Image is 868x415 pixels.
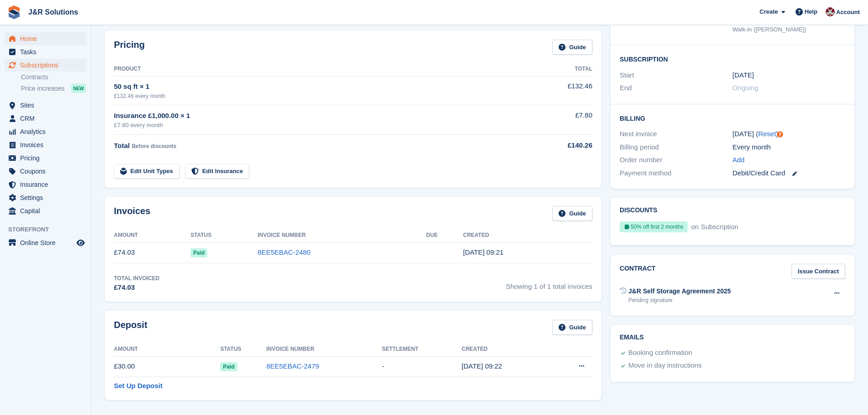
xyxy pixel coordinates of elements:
a: Set Up Deposit [114,381,163,391]
a: Guide [552,206,592,221]
h2: Discounts [620,207,845,214]
a: menu [5,191,86,204]
span: Price increases [21,84,65,93]
th: Amount [114,228,190,243]
span: Home [20,32,75,45]
span: Capital [20,205,75,217]
time: 2025-09-10 00:00:00 UTC [733,70,754,81]
div: £140.26 [519,140,592,151]
div: Order number [620,155,732,165]
span: Storefront [8,225,91,234]
th: Settlement [382,342,462,357]
div: Tooltip anchor [776,130,784,138]
span: Help [805,7,817,16]
a: menu [5,32,86,45]
a: menu [5,165,86,178]
td: £7.80 [519,105,592,135]
div: [DATE] ( ) [733,129,845,139]
a: menu [5,46,86,58]
time: 2025-09-10 08:22:06 UTC [462,362,502,370]
a: menu [5,59,86,72]
th: Invoice Number [266,342,382,357]
span: Pricing [20,152,75,164]
h2: Subscription [620,54,845,63]
div: £7.80 every month [114,121,519,130]
th: Status [220,342,266,357]
a: Preview store [75,237,86,248]
a: menu [5,205,86,217]
th: Created [462,342,550,357]
div: Debit/Credit Card [733,168,845,179]
a: Reset [758,130,776,138]
a: menu [5,125,86,138]
td: - [382,356,462,377]
span: Coupons [20,165,75,178]
a: menu [5,178,86,191]
div: Move in day instructions [628,360,702,371]
th: Total [519,62,592,77]
td: £74.03 [114,242,190,263]
span: Create [760,7,778,16]
th: Amount [114,342,220,357]
div: NEW [71,84,86,93]
div: Booking confirmation [628,348,692,359]
a: menu [5,236,86,249]
div: Total Invoiced [114,274,159,282]
span: Ongoing [733,84,759,92]
div: Next invoice [620,129,732,139]
div: J&R Self Storage Agreement 2025 [628,287,731,296]
div: Pending signature [628,296,731,304]
img: stora-icon-8386f47178a22dfd0bd8f6a31ec36ba5ce8667c1dd55bd0f319d3a0aa187defe.svg [7,5,21,19]
td: £30.00 [114,356,220,377]
span: Paid [220,362,237,371]
span: Invoices [20,138,75,151]
div: Payment method [620,168,732,179]
a: Contracts [21,73,86,82]
th: Invoice Number [258,228,426,243]
td: £132.46 [519,76,592,105]
span: Paid [190,248,207,257]
div: Walk-in ([PERSON_NAME]) [733,25,845,34]
div: £74.03 [114,282,159,293]
a: J&R Solutions [25,5,82,20]
span: Insurance [20,178,75,191]
div: £132.46 every month [114,92,519,100]
a: menu [5,152,86,164]
span: Showing 1 of 1 total invoices [506,274,592,293]
h2: Contract [620,264,656,279]
span: Sites [20,99,75,112]
a: Price increases NEW [21,83,86,93]
div: 50 sq ft × 1 [114,82,519,92]
th: Created [463,228,592,243]
a: menu [5,138,86,151]
span: CRM [20,112,75,125]
th: Status [190,228,257,243]
div: Every month [733,142,845,153]
a: Issue Contract [791,264,845,279]
span: Analytics [20,125,75,138]
th: Due [426,228,463,243]
span: Online Store [20,236,75,249]
a: Edit Unit Types [114,164,180,179]
div: 50% off first 2 months [620,221,688,232]
div: Insurance £1,000.00 × 1 [114,111,519,121]
div: Start [620,70,732,81]
div: Billing period [620,142,732,153]
span: Tasks [20,46,75,58]
h2: Billing [620,113,845,123]
time: 2025-09-10 08:21:38 UTC [463,248,503,256]
h2: Emails [620,334,845,341]
h2: Deposit [114,320,147,335]
div: End [620,83,732,93]
a: 8EE5EBAC-2480 [258,248,311,256]
a: menu [5,112,86,125]
a: Edit Insurance [185,164,250,179]
a: Add [733,155,745,165]
span: Account [836,8,860,17]
h2: Pricing [114,40,145,55]
span: Total [114,142,130,149]
span: Settings [20,191,75,204]
span: on Subscription [689,223,738,231]
a: 8EE5EBAC-2479 [266,362,319,370]
span: Subscriptions [20,59,75,72]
